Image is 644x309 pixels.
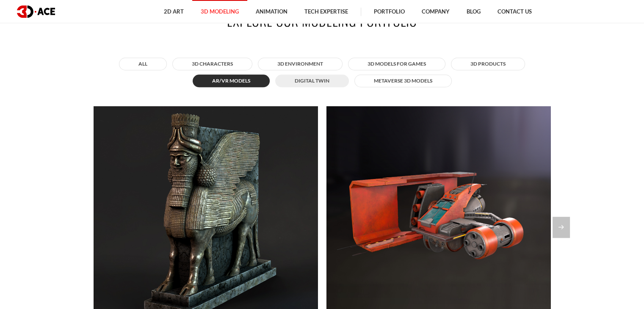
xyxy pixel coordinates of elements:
button: 3D Products [451,58,525,70]
button: Metaverse 3D Models [354,74,452,87]
button: 3D Environment [258,58,343,70]
button: Digital twin [275,74,349,87]
img: logo dark [17,6,55,18]
div: Next slide [553,217,570,238]
button: All [119,58,167,70]
button: AR/VR Models [193,74,270,87]
button: 3D Characters [172,58,252,70]
button: 3D Models for Games [348,58,445,70]
h2: Explore our modeling portfolio [87,11,557,30]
